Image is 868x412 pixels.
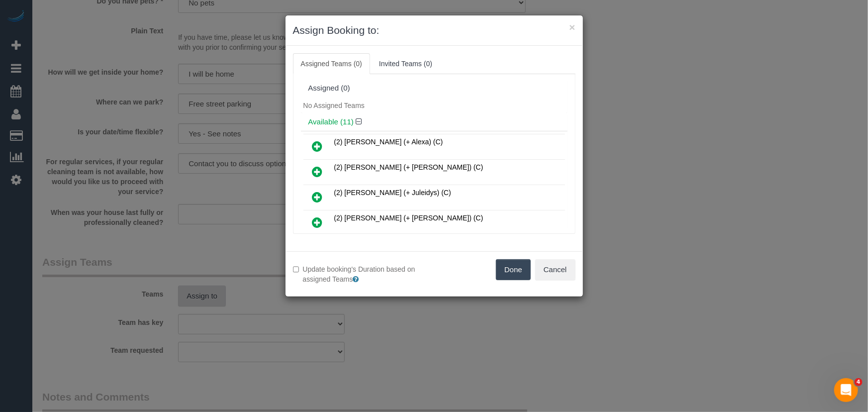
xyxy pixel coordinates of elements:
[334,214,483,222] span: (2) [PERSON_NAME] (+ [PERSON_NAME]) (C)
[834,378,858,402] iframe: Intercom live chat
[293,266,299,273] input: Update booking's Duration based on assigned Teams
[334,163,483,171] span: (2) [PERSON_NAME] (+ [PERSON_NAME]) (C)
[535,259,576,280] button: Cancel
[293,264,427,284] label: Update booking's Duration based on assigned Teams
[293,23,576,38] h3: Assign Booking to:
[303,102,365,109] span: No Assigned Teams
[371,53,440,74] a: Invited Teams (0)
[855,378,863,386] span: 4
[334,189,451,197] span: (2) [PERSON_NAME] (+ Juleidys) (C)
[334,138,443,146] span: (2) [PERSON_NAME] (+ Alexa) (C)
[308,118,560,126] h4: Available (11)
[496,259,531,280] button: Done
[308,84,560,93] div: Assigned (0)
[569,22,575,32] button: ×
[293,53,370,74] a: Assigned Teams (0)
